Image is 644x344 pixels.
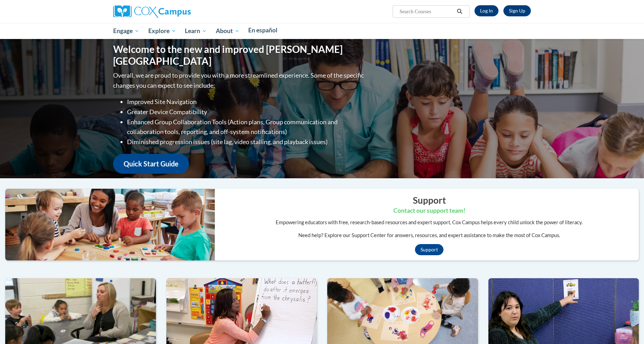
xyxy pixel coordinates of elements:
a: Cox Campus [113,8,191,14]
button: Search [455,7,465,16]
a: Quick Start Guide [113,154,189,174]
input: Search Courses [399,7,455,16]
a: Register [503,5,531,16]
h1: Welcome to the new and improved [PERSON_NAME][GEOGRAPHIC_DATA] [113,44,366,67]
div: Main menu [103,23,541,39]
h3: Contact our support team! [220,206,639,215]
a: About [211,23,244,39]
a: Engage [109,23,144,39]
img: Cox Campus [113,5,191,18]
li: Enhanced Group Collaboration Tools (Action plans, Group communication and collaboration tools, re... [127,117,366,137]
a: En español [244,23,282,38]
i:  [457,9,463,14]
h2: Support [220,194,639,206]
span: Engage [113,27,139,35]
a: Learn [180,23,211,39]
a: Log In [474,5,498,16]
p: Empowering educators with free, research-based resources and expert support, Cox Campus helps eve... [220,219,639,226]
li: Improved Site Navigation [127,97,366,107]
span: En español [248,26,277,34]
span: Learn [185,27,207,35]
a: Support [415,244,443,255]
a: Explore [144,23,181,39]
p: Overall, we are proud to provide you with a more streamlined experience. Some of the specific cha... [113,70,366,91]
p: Need help? Explore our Support Center for answers, resources, and expert assistance to make the m... [220,232,639,239]
span: About [216,27,239,35]
li: Diminished progression issues (site lag, video stalling, and playback issues) [127,137,366,147]
li: Greater Device Compatibility [127,107,366,117]
span: Explore [148,27,176,35]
